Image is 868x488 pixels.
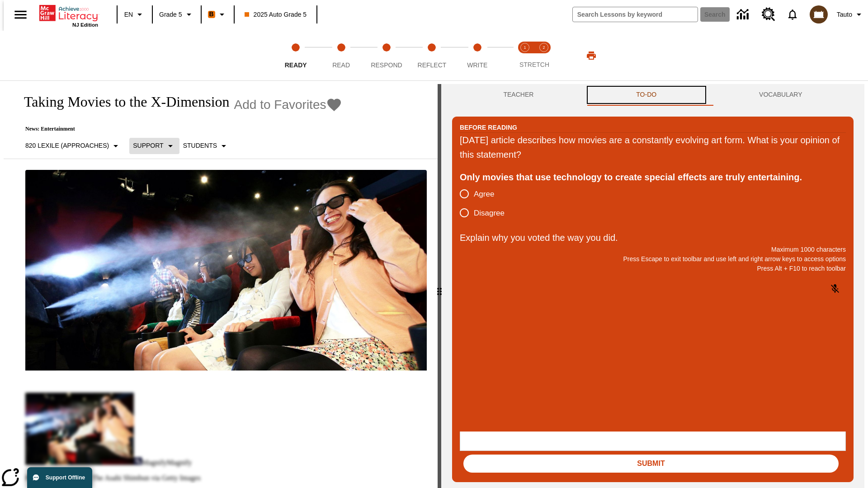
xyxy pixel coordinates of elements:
[234,98,326,112] span: Add to Favorites
[72,22,98,28] span: NJ Edition
[467,61,487,69] span: Write
[14,126,342,132] p: News: Entertainment
[460,133,846,162] div: [DATE] article describes how movies are a constantly evolving art form. What is your opinion of t...
[245,10,307,19] span: 2025 Auto Grade 5
[810,5,828,23] img: avatar image
[7,1,34,28] button: Open side menu
[460,230,846,245] p: Explain why you voted the way you did.
[460,170,846,184] div: Only movies that use technology to create special effects are truly entertaining.
[124,10,133,19] span: EN
[460,254,846,264] p: Press Escape to exit toolbar and use left and right arrow keys to access options
[25,141,109,150] p: 820 Lexile (Approaches)
[159,10,182,19] span: Grade 5
[542,45,545,50] text: 2
[837,10,852,19] span: Tauto
[577,47,606,64] button: Print
[209,9,214,20] span: B
[46,474,85,481] span: Support Offline
[756,2,781,27] a: Resource Center, Will open in new tab
[452,84,854,106] div: Instructional Panel Tabs
[441,84,864,488] div: activity
[460,245,846,254] p: Maximum 1000 characters
[708,84,854,106] button: VOCABULARY
[406,31,458,80] button: Reflect step 4 of 5
[460,264,846,273] p: Press Alt + F10 to reach toolbar
[204,6,231,23] button: Boost Class color is orange. Change class color
[332,61,350,69] span: Read
[824,278,846,300] button: Click to activate and allow voice recognition
[183,141,217,150] p: Students
[519,61,549,68] span: STRETCH
[285,61,307,69] span: Ready
[474,207,505,219] span: Disagree
[371,61,402,69] span: Respond
[573,7,698,22] input: search field
[512,31,538,80] button: Stretch Read step 1 of 2
[731,2,756,27] a: Data Center
[234,97,343,113] button: Add to Favorites - Taking Movies to the X-Dimension
[418,61,447,69] span: Reflect
[4,84,438,483] div: reading
[360,31,413,80] button: Respond step 3 of 5
[460,122,517,132] h2: Before Reading
[438,84,441,488] div: Press Enter or Spacebar and then press right and left arrow keys to move the slider
[524,45,526,50] text: 1
[531,31,557,80] button: Stretch Respond step 2 of 2
[39,3,98,28] div: Home
[156,6,198,23] button: Grade: Grade 5, Select a grade
[14,94,230,110] h1: Taking Movies to the X-Dimension
[833,6,868,23] button: Profile/Settings
[27,467,92,488] button: Support Offline
[452,84,585,106] button: Teacher
[460,184,512,222] div: poll
[25,170,427,371] img: Panel in front of the seats sprays water mist to the happy audience at a 4DX-equipped theater.
[133,141,163,150] p: Support
[179,138,233,154] button: Select Student
[585,84,708,106] button: TO-DO
[781,3,804,26] a: Notifications
[269,31,322,80] button: Ready step 1 of 5
[315,31,367,80] button: Read step 2 of 5
[451,31,504,80] button: Write step 5 of 5
[120,6,149,23] button: Language: EN, Select a language
[22,138,125,154] button: Select Lexile, 820 Lexile (Approaches)
[474,188,494,200] span: Agree
[463,455,839,473] button: Submit
[4,7,132,15] body: Explain why you voted the way you did. Maximum 1000 characters Press Alt + F10 to reach toolbar P...
[129,138,179,154] button: Scaffolds, Support
[804,3,833,26] button: Select a new avatar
